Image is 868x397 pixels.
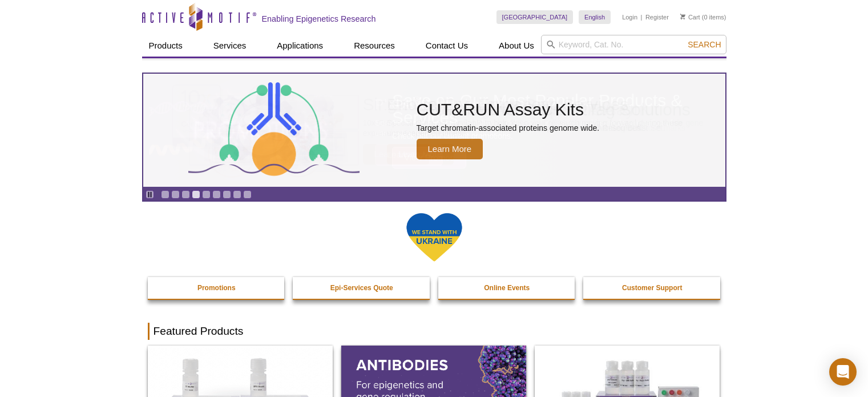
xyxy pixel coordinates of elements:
a: Resources [347,35,402,57]
strong: Online Events [484,284,530,292]
a: English [579,10,611,24]
a: About Us [492,35,541,57]
a: Register [645,13,669,21]
img: We Stand With Ukraine [406,212,463,263]
a: Contact Us [419,35,475,57]
a: Products [142,35,189,57]
a: Go to slide 2 [171,190,180,199]
span: Search [688,40,721,49]
img: CUT&RUN Assay Kits [188,78,360,183]
a: Login [622,13,637,21]
h2: Enabling Epigenetics Research [262,14,376,24]
li: | [641,10,643,24]
img: Your Cart [680,14,685,19]
article: CUT&RUN Assay Kits [143,74,725,187]
strong: Customer Support [622,284,682,292]
div: Open Intercom Messenger [829,358,857,386]
a: CUT&RUN Assay Kits CUT&RUN Assay Kits Target chromatin-associated proteins genome wide. Learn More [143,74,725,187]
a: Go to slide 6 [212,190,221,199]
li: (0 items) [680,10,726,24]
button: Search [684,39,724,50]
a: Go to slide 7 [223,190,231,199]
a: [GEOGRAPHIC_DATA] [496,10,574,24]
a: Go to slide 3 [181,190,190,199]
a: Go to slide 5 [202,190,211,199]
h2: CUT&RUN Assay Kits [417,101,600,118]
h2: Featured Products [148,323,721,340]
input: Keyword, Cat. No. [541,35,726,54]
a: Go to slide 9 [243,190,252,199]
strong: Epi-Services Quote [330,284,393,292]
a: Services [207,35,253,57]
a: Cart [680,13,700,21]
a: Promotions [148,277,286,299]
span: Learn More [417,139,483,159]
a: Customer Support [583,277,721,299]
a: Epi-Services Quote [293,277,431,299]
a: Applications [270,35,330,57]
a: Toggle autoplay [146,190,154,199]
a: Go to slide 4 [192,190,200,199]
a: Go to slide 1 [161,190,169,199]
p: Target chromatin-associated proteins genome wide. [417,123,600,133]
a: Online Events [438,277,576,299]
strong: Promotions [197,284,236,292]
a: Go to slide 8 [233,190,241,199]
